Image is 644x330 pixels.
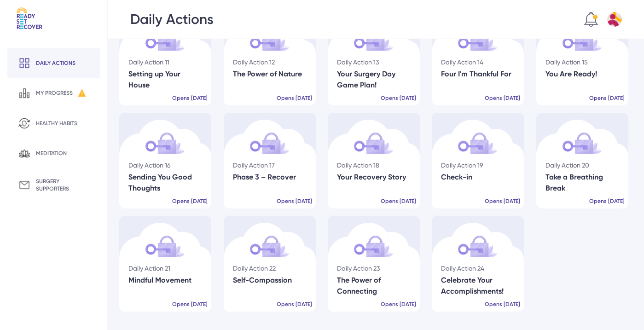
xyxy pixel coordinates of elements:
[277,197,312,205] div: Opens [DATE]
[277,94,312,102] div: Opens [DATE]
[381,301,416,308] div: Opens [DATE]
[441,172,515,183] div: Check-in
[233,161,307,170] div: Daily Action 17
[119,113,211,202] img: Locked
[381,197,416,205] div: Opens [DATE]
[337,161,411,170] div: Daily Action 18
[18,117,30,129] img: Healthy habits icn
[18,57,30,69] img: Daily action icn
[78,89,86,97] img: Warning
[36,59,75,67] div: Daily actions
[337,58,411,67] div: Daily Action 13
[172,301,208,308] div: Opens [DATE]
[130,11,214,28] div: Daily Actions
[224,113,316,202] img: Locked
[7,168,100,202] a: Surgery supporters icn surgery supporters
[7,78,100,109] a: My progress icn my progress Warning
[128,172,202,194] div: Sending You Good Thoughts
[17,7,42,29] img: Logo
[328,216,420,305] img: Locked
[233,172,307,183] div: Phase 3 – Recover
[128,161,202,170] div: Daily Action 16
[485,301,520,308] div: Opens [DATE]
[432,113,524,202] img: Locked
[18,179,30,191] img: Surgery supporters icn
[233,58,307,67] div: Daily Action 12
[545,69,619,80] div: You Are Ready!
[441,264,515,273] div: Daily Action 24
[536,113,628,202] img: Locked
[7,108,100,139] a: Healthy habits icn healthy habits
[172,197,208,205] div: Opens [DATE]
[441,161,515,170] div: Daily Action 19
[485,197,520,205] div: Opens [DATE]
[119,216,211,305] img: Locked
[36,120,77,127] div: healthy habits
[441,69,515,80] div: Four I'm Thankful For
[545,161,619,170] div: Daily Action 20
[36,178,89,192] div: surgery supporters
[485,94,520,102] div: Opens [DATE]
[432,216,524,305] img: Locked
[7,7,100,48] a: Logo
[128,69,202,91] div: Setting up Your House
[589,197,625,205] div: Opens [DATE]
[172,94,208,102] div: Opens [DATE]
[224,216,316,305] img: Locked
[128,275,202,286] div: Mindful Movement
[36,89,73,97] div: my progress
[337,275,411,297] div: The Power of Connecting
[607,12,622,27] img: Default profile pic 10
[233,69,307,80] div: The Power of Nature
[328,113,420,202] img: Locked
[128,58,202,67] div: Daily Action 11
[381,94,416,102] div: Opens [DATE]
[337,172,411,183] div: Your Recovery Story
[277,301,312,308] div: Opens [DATE]
[7,139,100,169] a: Meditation icn meditation
[545,58,619,67] div: Daily Action 15
[589,94,625,102] div: Opens [DATE]
[128,264,202,273] div: Daily Action 21
[545,172,619,194] div: Take a Breathing Break
[233,275,307,286] div: Self-Compassion
[441,58,515,67] div: Daily Action 14
[337,264,411,273] div: Daily Action 23
[441,275,515,297] div: Celebrate Your Accomplishments!
[18,148,30,160] img: Meditation icn
[18,87,30,99] img: My progress icn
[7,48,100,78] a: Daily action icn Daily actions
[233,264,307,273] div: Daily Action 22
[36,150,67,157] div: meditation
[584,12,598,27] img: Notification
[337,69,411,91] div: Your Surgery Day Game Plan!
